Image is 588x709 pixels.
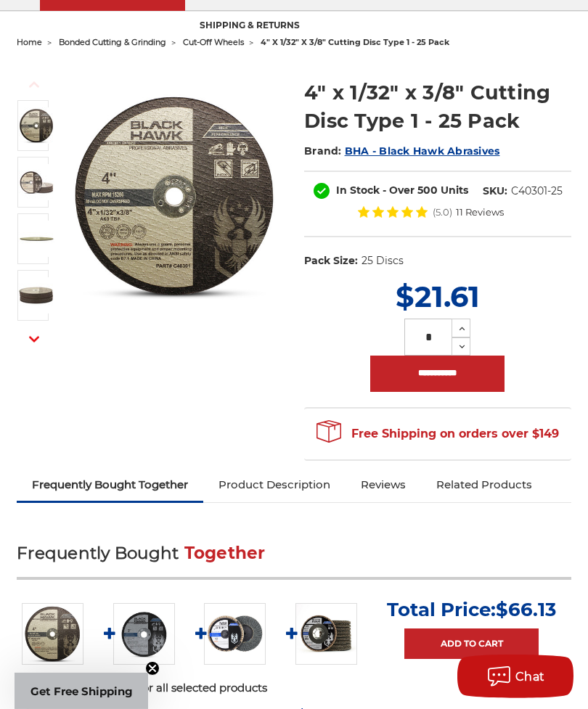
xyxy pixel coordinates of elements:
[511,184,563,199] dd: C40301-25
[441,184,468,197] span: Units
[15,673,148,709] div: Get Free ShippingClose teaser
[304,144,342,157] span: Brand:
[184,543,266,563] span: Together
[496,598,556,621] span: $66.13
[17,469,203,501] a: Frequently Bought Together
[346,469,421,501] a: Reviews
[185,8,314,45] a: shipping & returns
[30,684,133,698] span: Get Free Shipping
[387,598,556,621] p: Total Price:
[66,87,284,305] img: 4" x 1/32" x 3/8" Cutting Disc
[183,37,244,47] a: cut-off wheels
[203,469,346,501] a: Product Description
[17,37,42,47] a: home
[345,144,500,157] a: BHA - Black Hawk Abrasives
[383,184,415,197] span: - Over
[456,208,504,217] span: 11 Reviews
[304,253,358,269] dt: Pack Size:
[404,628,539,659] a: Add to Cart
[17,69,52,100] button: Previous
[18,221,54,257] img: 4" x .03" x 3/8" Arbor Cut-off wheel
[17,680,571,697] p: Please choose options for all selected products
[17,543,179,563] span: Frequently Bought
[421,469,547,501] a: Related Products
[304,78,571,135] h1: 4" x 1/32" x 3/8" Cutting Disc Type 1 - 25 Pack
[145,661,160,676] button: Close teaser
[417,184,438,197] span: 500
[396,279,480,314] span: $21.61
[483,184,507,199] dt: SKU:
[17,324,52,355] button: Next
[59,37,166,47] a: bonded cutting & grinding
[18,277,54,313] img: 4" x .03" x 3/8" Arbor Cut-off wheel - Stack
[362,253,404,269] dd: 25 Discs
[433,208,452,217] span: (5.0)
[261,37,449,47] span: 4" x 1/32" x 3/8" cutting disc type 1 - 25 pack
[515,670,545,684] span: Chat
[457,655,573,698] button: Chat
[336,184,380,197] span: In Stock
[22,603,83,665] img: 4" x 1/32" x 3/8" Cutting Disc
[18,107,54,144] img: 4" x 1/32" x 3/8" Cutting Disc
[317,419,559,448] span: Free Shipping on orders over $149
[18,164,54,200] img: 4" x 1/32" x 3/8" Cut off wheels for metal slicing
